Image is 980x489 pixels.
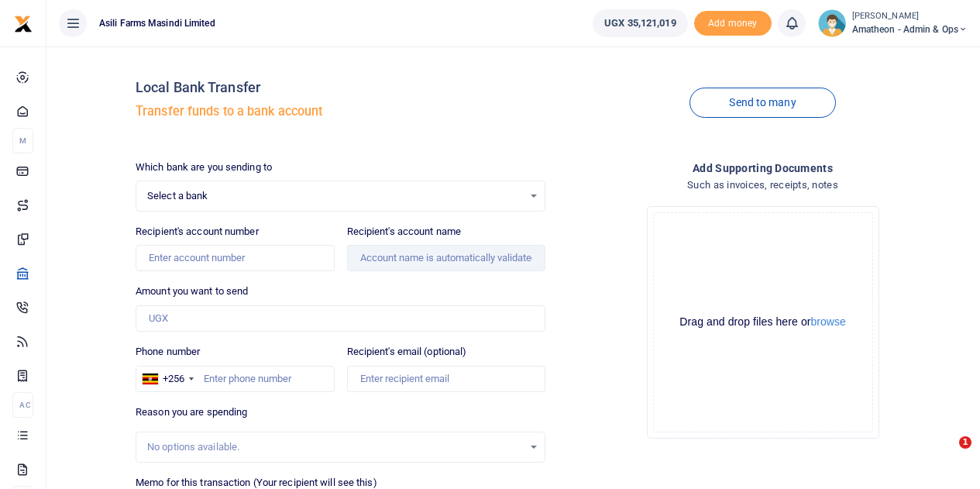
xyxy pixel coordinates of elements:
img: profile-user [818,9,846,37]
h4: Add supporting Documents [558,160,968,177]
input: Enter recipient email [347,366,545,392]
label: Reason you are spending [136,405,247,420]
li: Wallet ballance [586,9,693,37]
li: Toup your wallet [694,11,772,36]
label: Phone number [136,344,200,360]
img: logo-small [14,15,33,33]
div: File Uploader [647,206,879,439]
div: Uganda: +256 [136,367,198,391]
span: Add money [694,11,772,36]
li: Ac [12,392,33,418]
input: Enter account number [136,245,334,271]
span: Asili Farms Masindi Limited [93,16,222,30]
div: No options available. [147,439,523,455]
span: UGX 35,121,019 [604,15,676,31]
li: M [12,128,33,153]
div: +256 [163,371,184,387]
a: profile-user [PERSON_NAME] Amatheon - Admin & Ops [818,9,968,37]
h4: Local Bank Transfer [136,79,545,96]
a: UGX 35,121,019 [593,9,687,37]
a: Add money [694,16,772,28]
span: 1 [959,436,971,449]
span: Select a bank [147,188,523,204]
small: [PERSON_NAME] [852,10,968,23]
span: Amatheon - Admin & Ops [852,22,968,36]
h4: Such as invoices, receipts, notes [558,177,968,194]
label: Recipient's account number [136,224,259,239]
iframe: Intercom live chat [927,436,965,474]
div: Drag and drop files here or [654,315,872,329]
label: Which bank are you sending to [136,160,272,175]
label: Recipient's email (optional) [347,344,467,360]
button: browse [811,316,846,327]
input: Account name is automatically validated [347,245,545,271]
a: Send to many [689,88,835,118]
a: logo-small logo-large logo-large [14,17,33,29]
input: UGX [136,305,545,332]
input: Enter phone number [136,366,334,392]
label: Recipient's account name [347,224,461,239]
label: Amount you want to send [136,284,248,299]
h5: Transfer funds to a bank account [136,104,545,119]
